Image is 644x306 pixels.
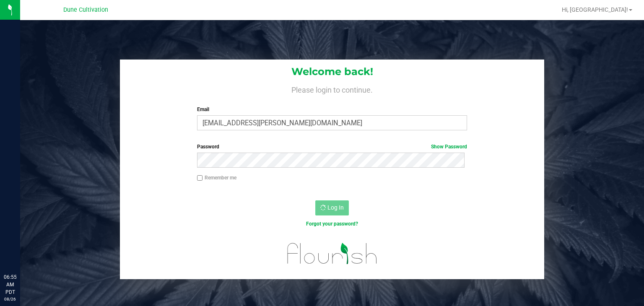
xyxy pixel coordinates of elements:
span: Hi, [GEOGRAPHIC_DATA]! [562,6,628,13]
span: Dune Cultivation [63,6,108,13]
span: Password [197,144,219,150]
p: 06:55 AM PDT [4,273,16,296]
button: Log In [315,200,349,215]
label: Email [197,106,467,113]
a: Forgot your password? [306,221,358,227]
h4: Please login to continue. [120,84,544,94]
p: 08/26 [4,296,16,302]
h1: Welcome back! [120,66,544,77]
input: Remember me [197,175,203,181]
span: Log In [327,204,344,211]
label: Remember me [197,174,236,182]
img: flourish_logo.svg [279,236,385,270]
a: Show Password [431,144,467,150]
